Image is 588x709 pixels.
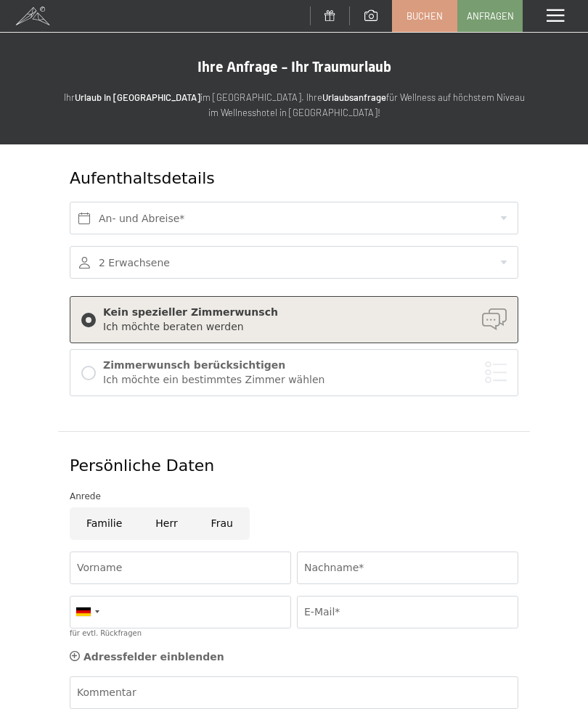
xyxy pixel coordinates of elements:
[83,651,224,663] span: Adressfelder einblenden
[467,9,514,22] span: Anfragen
[70,455,518,478] div: Persönliche Daten
[103,320,507,335] div: Ich möchte beraten werden
[58,90,530,120] p: Ihr im [GEOGRAPHIC_DATA]. Ihre für Wellness auf höchstem Niveau im Wellnesshotel in [GEOGRAPHIC_D...
[393,1,457,31] a: Buchen
[197,58,391,75] span: Ihre Anfrage - Ihr Traumurlaub
[103,358,507,373] div: Zimmerwunsch berücksichtigen
[103,373,507,388] div: Ich möchte ein bestimmtes Zimmer wählen
[70,489,518,504] div: Anrede
[70,629,142,637] label: für evtl. Rückfragen
[322,91,386,103] strong: Urlaubsanfrage
[75,91,200,103] strong: Urlaub in [GEOGRAPHIC_DATA]
[103,306,507,320] div: Kein spezieller Zimmerwunsch
[407,9,443,22] span: Buchen
[70,168,443,190] div: Aufenthaltsdetails
[70,597,104,628] div: Germany (Deutschland): +49
[458,1,522,31] a: Anfragen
